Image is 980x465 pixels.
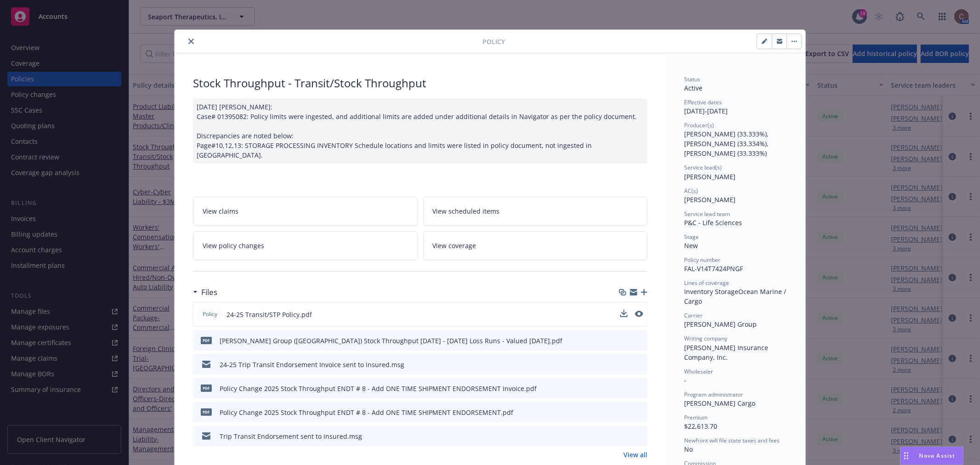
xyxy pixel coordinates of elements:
div: [PERSON_NAME] Group ([GEOGRAPHIC_DATA]) Stock Throughput [DATE] - [DATE] Loss Runs - Valued [DATE... [220,336,562,346]
span: pdf [201,408,212,415]
span: [PERSON_NAME] Insurance Company, Inc. [684,343,770,362]
button: preview file [635,384,644,393]
span: New [684,241,698,250]
div: Trip Transit Endorsement sent to insured.msg [220,431,362,441]
span: View scheduled items [433,206,500,216]
span: View coverage [433,241,476,250]
div: Stock Throughput - Transit/Stock Throughput [193,75,647,91]
button: Nova Assist [900,447,963,465]
span: Wholesaler [684,368,713,375]
a: View coverage [423,231,648,260]
span: [PERSON_NAME] [684,172,736,181]
button: preview file [635,360,644,369]
div: [DATE] [PERSON_NAME]: Case# 01395082: Policy limits were ingested, and additional limits are adde... [193,98,647,164]
span: Service lead team [684,210,730,218]
span: pdf [201,337,212,344]
span: Writing company [684,335,727,342]
span: Active [684,84,702,92]
span: $22,613.70 [684,422,717,431]
button: download file [620,310,628,319]
button: download file [620,310,628,317]
div: [DATE] - [DATE] [684,98,787,116]
button: preview file [635,431,644,441]
div: Files [193,286,217,298]
button: download file [621,408,628,417]
span: Service lead(s) [684,164,722,171]
span: [PERSON_NAME] [684,195,736,204]
a: View claims [193,197,418,226]
span: View claims [203,206,238,216]
span: [PERSON_NAME] (33.333%), [PERSON_NAME] (33.334%), [PERSON_NAME] (33.333%) [684,130,770,158]
button: preview file [635,310,643,319]
span: Policy number [684,256,720,264]
span: View policy changes [203,241,264,250]
button: download file [621,431,628,441]
button: preview file [635,336,644,346]
span: [PERSON_NAME] Cargo [684,399,755,408]
span: Newfront will file state taxes and fees [684,437,780,444]
span: Ocean Marine / Cargo [684,287,788,306]
a: View all [623,450,647,459]
a: View policy changes [193,231,418,260]
span: FAL-V14T7424PNGF [684,264,743,273]
span: Lines of coverage [684,279,729,287]
span: 24-25 Transit/STP Policy.pdf [227,310,312,319]
div: Policy Change 2025 Stock Throughput ENDT # 8 - Add ONE TIME SHIPMENT ENDORSEMENT Invoice.pdf [220,384,537,393]
span: Stage [684,233,699,241]
span: Program administrator [684,391,743,398]
span: Policy [201,310,219,318]
span: [PERSON_NAME] Group [684,320,757,329]
span: pdf [201,385,212,391]
span: Carrier [684,312,702,319]
span: Effective dates [684,98,722,106]
div: Drag to move [901,447,912,465]
span: P&C - Life Sciences [684,218,742,227]
a: View scheduled items [423,197,648,226]
h3: Files [201,286,217,298]
button: preview file [635,311,643,317]
div: 24-25 Trip Transit Endorsement Invoice sent to insured.msg [220,360,404,369]
span: - [684,376,686,385]
span: Inventory Storage [684,287,738,296]
span: Status [684,75,700,83]
div: Policy Change 2025 Stock Throughput ENDT # 8 - Add ONE TIME SHIPMENT ENDORSEMENT.pdf [220,408,513,417]
button: download file [621,384,628,393]
button: download file [621,336,628,346]
button: preview file [635,408,644,417]
span: Producer(s) [684,121,714,129]
span: Nova Assist [919,452,956,459]
span: Premium [684,414,708,421]
span: Policy [482,37,505,46]
span: AC(s) [684,187,698,195]
button: close [186,36,197,47]
button: download file [621,360,628,369]
span: No [684,445,693,454]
